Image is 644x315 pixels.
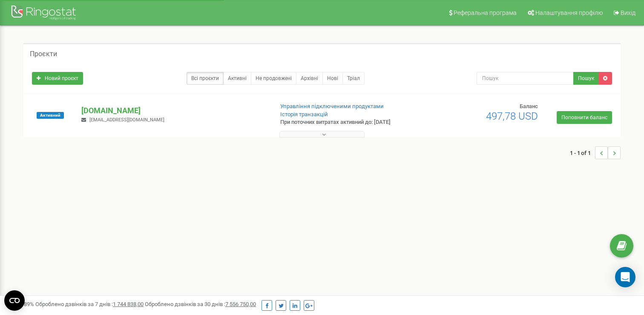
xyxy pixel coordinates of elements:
h5: Проєкти [30,50,57,58]
span: Баланс [520,103,538,109]
a: Архівні [296,72,323,85]
u: 1 744 838,00 [113,301,144,307]
p: При поточних витратах активний до: [DATE] [280,118,416,126]
span: Оброблено дзвінків за 30 днів : [145,301,256,307]
a: Управління підключеними продуктами [280,103,384,109]
p: [DOMAIN_NAME] [81,105,266,116]
nav: ... [570,138,621,168]
a: Активні [223,72,251,85]
span: Оброблено дзвінків за 7 днів : [35,301,144,307]
span: 497,78 USD [486,110,538,122]
a: Нові [322,72,343,85]
a: Поповнити баланс [557,111,612,124]
span: [EMAIL_ADDRESS][DOMAIN_NAME] [89,117,164,123]
span: 1 - 1 of 1 [570,146,595,159]
u: 7 556 750,00 [225,301,256,307]
a: Не продовжені [251,72,296,85]
button: Open CMP widget [4,290,25,311]
span: Налаштування профілю [535,9,603,16]
button: Пошук [573,72,599,85]
span: Активний [37,112,64,119]
a: Історія транзакцій [280,111,328,117]
input: Пошук [477,72,574,85]
a: Всі проєкти [187,72,224,85]
span: Вихід [621,9,635,16]
div: Open Intercom Messenger [615,267,635,287]
span: Реферальна програма [454,9,517,16]
a: Новий проєкт [32,72,83,85]
a: Тріал [342,72,365,85]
